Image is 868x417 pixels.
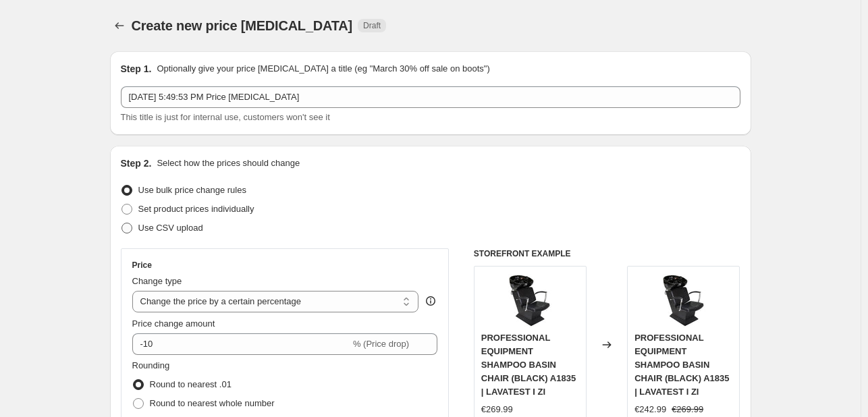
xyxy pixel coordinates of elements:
h3: Price [132,260,152,271]
span: PROFESSIONAL EQUIPMENT SHAMPOO BASIN CHAIR (BLACK) A1835 | LAVATEST I ZI [481,333,576,397]
input: -15 [132,333,350,355]
button: Price change jobs [110,16,129,35]
span: Draft [363,20,381,31]
span: Round to nearest .01 [150,379,232,389]
div: help [424,294,437,308]
h2: Step 1. [121,62,152,76]
span: PROFESSIONAL EQUIPMENT SHAMPOO BASIN CHAIR (BLACK) A1835 | LAVATEST I ZI [634,333,729,397]
span: Rounding [132,360,170,370]
span: Use CSV upload [138,223,203,233]
span: Create new price [MEDICAL_DATA] [132,18,353,33]
span: Use bulk price change rules [138,185,246,195]
div: €242.99 [634,403,666,416]
span: Price change amount [132,318,215,329]
span: This title is just for internal use, customers won't see it [121,112,330,122]
span: Change type [132,276,182,286]
span: % (Price drop) [353,339,409,349]
h2: Step 2. [121,157,152,170]
span: Set product prices individually [138,204,254,214]
div: €269.99 [481,403,513,416]
input: 30% off holiday sale [121,86,740,108]
span: Round to nearest whole number [150,398,275,408]
p: Optionally give your price [MEDICAL_DATA] a title (eg "March 30% off sale on boots") [157,62,489,76]
p: Select how the prices should change [157,157,300,170]
img: 6-1_80x.jpg [503,273,557,327]
img: 6-1_80x.jpg [657,273,711,327]
h6: STOREFRONT EXAMPLE [474,248,740,259]
strike: €269.99 [672,403,703,416]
